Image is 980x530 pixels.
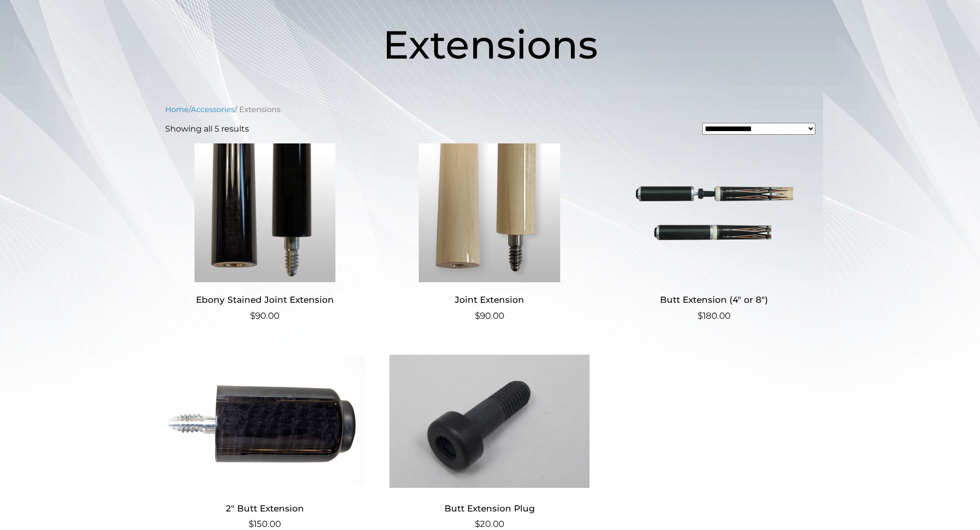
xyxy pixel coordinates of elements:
[389,143,590,323] a: Joint Extension $90.00
[165,104,815,115] nav: Breadcrumb
[614,143,814,323] a: Butt Extension (4″ or 8″) $180.00
[389,352,590,490] img: Butt Extension Plug
[389,290,590,309] h2: Joint Extension
[614,143,814,282] img: Butt Extension (4" or 8")
[191,105,235,114] a: Accessories
[614,290,814,309] h2: Butt Extension (4″ or 8″)
[250,310,279,321] bdi: 90.00
[165,143,365,282] img: Ebony Stained Joint Extension
[475,519,504,529] bdi: 20.00
[165,290,365,309] h2: Ebony Stained Joint Extension
[702,123,815,135] select: Shop order
[165,143,365,323] a: Ebony Stained Joint Extension $90.00
[165,499,365,518] h2: 2″ Butt Extension
[165,123,249,135] p: Showing all 5 results
[389,143,590,282] img: Joint Extension
[475,310,504,321] bdi: 90.00
[165,352,365,490] img: 2" Butt Extension
[475,310,480,321] span: $
[698,310,703,321] span: $
[248,519,254,529] span: $
[698,310,730,321] bdi: 180.00
[248,519,281,529] bdi: 150.00
[250,310,255,321] span: $
[383,21,598,68] span: Extensions
[165,105,189,114] a: Home
[475,519,480,529] span: $
[389,499,590,518] h2: Butt Extension Plug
